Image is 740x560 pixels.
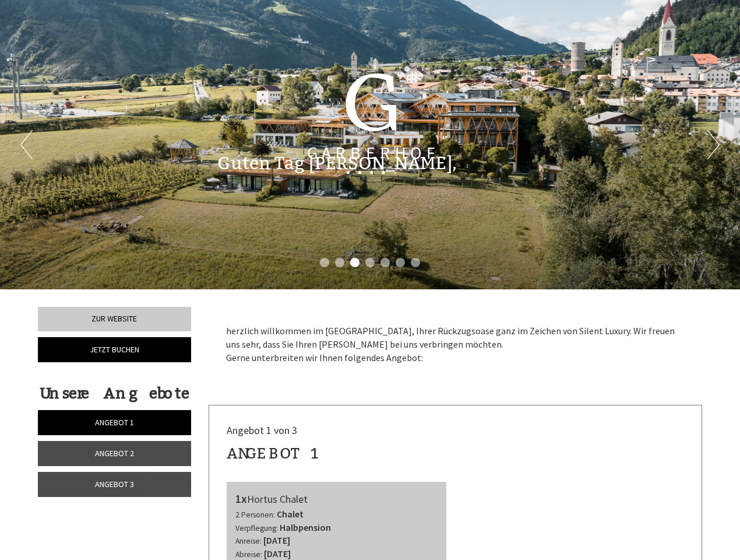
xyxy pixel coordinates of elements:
[235,491,247,506] b: 1x
[95,479,134,489] span: Angebot 3
[707,130,720,159] button: Next
[217,154,457,173] h1: Guten Tag [PERSON_NAME],
[227,423,297,437] span: Angebot 1 von 3
[38,307,191,331] a: Zur Website
[95,448,134,459] span: Angebot 2
[235,549,262,559] small: Abreise:
[280,521,331,533] b: Halbpension
[235,510,275,520] small: 2 Personen:
[235,523,278,533] small: Verpflegung:
[38,337,191,362] a: Jetzt buchen
[227,443,320,464] div: Angebot 1
[235,491,438,508] div: Hortus Chalet
[38,383,191,404] div: Unsere Angebote
[277,508,304,520] b: Chalet
[226,324,685,365] p: herzlich willkommen im [GEOGRAPHIC_DATA], Ihrer Rückzugsoase ganz im Zeichen von Silent Luxury. W...
[95,417,134,428] span: Angebot 1
[20,130,33,159] button: Previous
[263,534,290,546] b: [DATE]
[235,536,262,546] small: Anreise:
[264,548,291,559] b: [DATE]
